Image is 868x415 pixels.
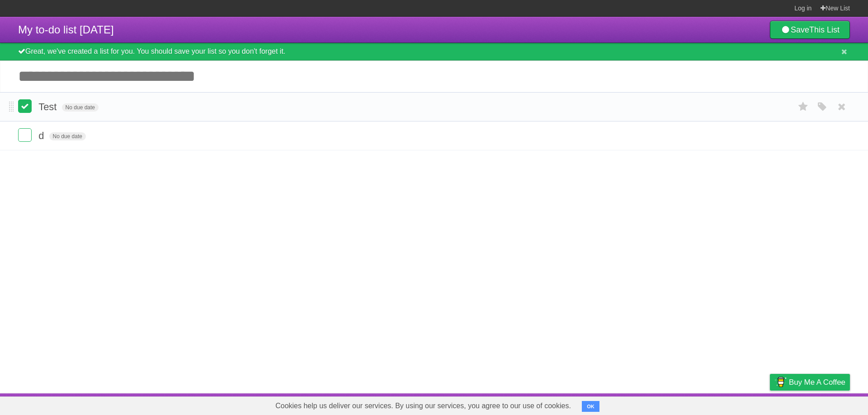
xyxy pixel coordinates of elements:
label: Star task [795,99,812,114]
label: Done [18,128,32,142]
a: Buy me a coffee [770,374,850,391]
span: No due date [62,103,99,112]
a: Privacy [758,396,782,413]
span: No due date [49,132,86,140]
a: SaveThis List [770,21,850,39]
a: About [650,396,669,413]
a: Developers [679,396,716,413]
label: Done [18,99,32,113]
img: Buy me a coffee [774,374,787,390]
span: Test [38,101,59,112]
span: Buy me a coffee [789,374,845,390]
span: My to-do list [DATE] [18,23,114,36]
b: This List [809,25,840,34]
span: d [38,130,46,141]
span: Cookies help us deliver our services. By using our services, you agree to our use of cookies. [266,397,580,415]
button: OK [582,401,599,412]
a: Suggest a feature [793,396,850,413]
a: Terms [727,396,747,413]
